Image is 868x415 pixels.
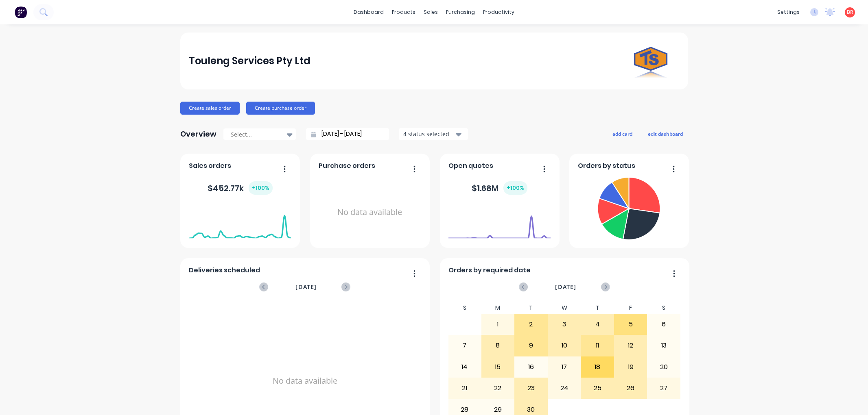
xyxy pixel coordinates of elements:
div: 2 [515,314,547,335]
div: + 100 % [249,181,273,195]
div: No data available [319,174,421,251]
div: 16 [515,357,547,377]
div: F [614,302,647,314]
div: purchasing [442,6,479,18]
div: Overview [180,126,216,142]
button: Create purchase order [246,102,315,115]
img: Factory [15,6,27,18]
div: T [581,302,614,314]
span: Purchase orders [319,161,375,171]
div: 3 [548,314,581,335]
span: Open quotes [448,161,493,171]
button: Create sales order [180,102,240,115]
div: 24 [548,378,581,398]
div: 1 [482,314,514,335]
div: T [514,302,548,314]
div: M [481,302,515,314]
div: 7 [448,335,481,356]
div: 5 [614,314,647,335]
span: [DATE] [555,282,576,291]
span: Sales orders [189,161,231,171]
div: 11 [581,335,614,356]
span: [DATE] [295,282,317,291]
span: BR [847,9,853,16]
div: Touleng Services Pty Ltd [189,53,310,69]
span: Orders by status [578,161,635,171]
div: 23 [515,378,547,398]
div: 15 [482,357,514,377]
div: 6 [647,314,680,335]
div: settings [773,6,804,18]
img: Touleng Services Pty Ltd [622,33,679,89]
div: products [388,6,420,18]
div: 13 [647,335,680,356]
div: 9 [515,335,547,356]
div: 10 [548,335,581,356]
div: 21 [448,378,481,398]
div: 19 [614,357,647,377]
div: 12 [614,335,647,356]
div: sales [420,6,442,18]
div: productivity [479,6,518,18]
div: + 100 % [503,181,527,195]
div: 22 [482,378,514,398]
div: 17 [548,357,581,377]
div: 18 [581,357,614,377]
div: 25 [581,378,614,398]
a: dashboard [350,6,388,18]
button: add card [607,128,638,139]
div: 4 status selected [403,130,455,138]
div: S [647,302,680,314]
div: 4 [581,314,614,335]
div: 26 [614,378,647,398]
div: $ 452.77k [208,181,273,195]
div: 27 [647,378,680,398]
span: Deliveries scheduled [189,265,260,275]
div: 20 [647,357,680,377]
span: Orders by required date [448,265,531,275]
div: $ 1.68M [472,181,527,195]
button: edit dashboard [643,128,688,139]
div: S [448,302,481,314]
div: W [548,302,581,314]
div: 14 [448,357,481,377]
div: 8 [482,335,514,356]
button: 4 status selected [399,128,468,140]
